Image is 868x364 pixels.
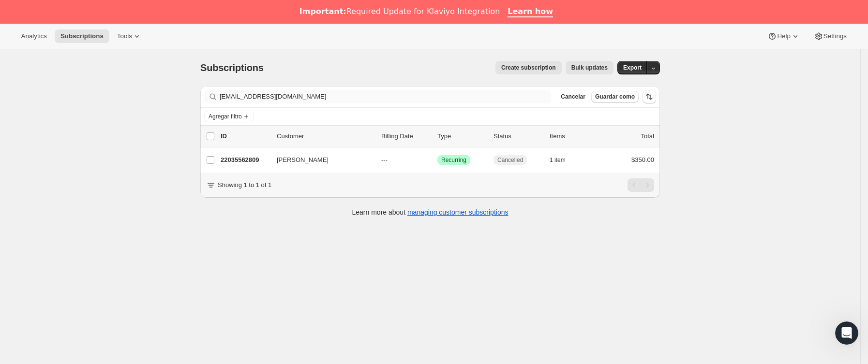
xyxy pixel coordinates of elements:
[550,153,576,167] button: 1 item
[777,32,790,40] span: Help
[497,156,523,164] span: Cancelled
[595,93,635,101] span: Guardar como
[221,131,269,141] p: ID
[15,29,53,43] button: Analytics
[352,207,509,217] p: Learn more about
[495,61,562,74] button: Create subscription
[381,156,388,163] span: ---
[220,90,551,103] input: Filter subscribers
[641,131,654,141] p: Total
[221,155,269,165] p: 22035562809
[550,156,566,164] span: 1 item
[617,61,647,74] button: Export
[204,111,254,122] button: Agregar filtro
[55,29,109,43] button: Subscriptions
[550,131,598,141] div: Items
[200,62,264,73] span: Subscriptions
[762,29,806,43] button: Help
[117,32,132,40] span: Tools
[209,113,242,120] span: Agregar filtro
[437,131,486,141] div: Type
[60,32,104,40] span: Subscriptions
[623,64,642,72] span: Export
[508,7,553,17] a: Learn how
[823,32,847,40] span: Settings
[299,7,500,16] div: Required Update for Klaviyo Integration
[835,321,858,345] iframe: Intercom live chat
[591,91,639,102] button: Guardar como
[808,29,853,43] button: Settings
[494,131,542,141] p: Status
[21,32,47,40] span: Analytics
[277,155,329,165] span: [PERSON_NAME]
[643,90,656,103] button: Ordenar los resultados
[566,61,614,74] button: Bulk updates
[277,131,374,141] p: Customer
[111,29,148,43] button: Tools
[221,131,654,141] div: IDCustomerBilling DateTypeStatusItemsTotal
[441,156,466,164] span: Recurring
[299,7,346,16] b: Important:
[561,93,585,101] span: Cancelar
[407,208,509,216] a: managing customer subscriptions
[271,152,368,168] button: [PERSON_NAME]
[221,153,654,167] div: 22035562809[PERSON_NAME]---LogradoRecurringCancelled1 item$350.00
[557,91,589,102] button: Cancelar
[571,64,608,72] span: Bulk updates
[218,180,271,190] p: Showing 1 to 1 of 1
[631,156,654,163] span: $350.00
[628,178,654,192] nav: Paginación
[381,131,430,141] p: Billing Date
[501,64,556,72] span: Create subscription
